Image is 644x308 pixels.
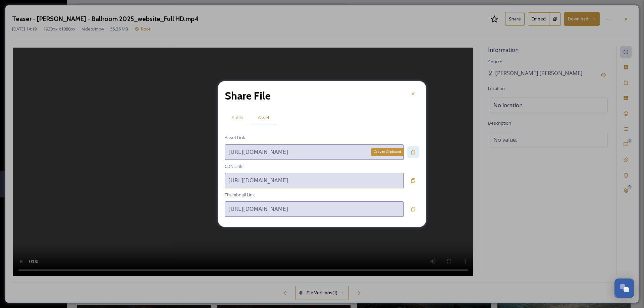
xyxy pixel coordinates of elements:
[232,114,244,121] span: Public
[225,88,271,104] h2: Share File
[258,114,269,121] span: Asset
[614,279,634,298] button: Open Chat
[371,148,404,156] div: Copy to Clipboard
[225,134,245,141] span: Asset Link
[225,192,255,198] span: Thumbnail Link
[225,163,243,170] span: CDN Link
